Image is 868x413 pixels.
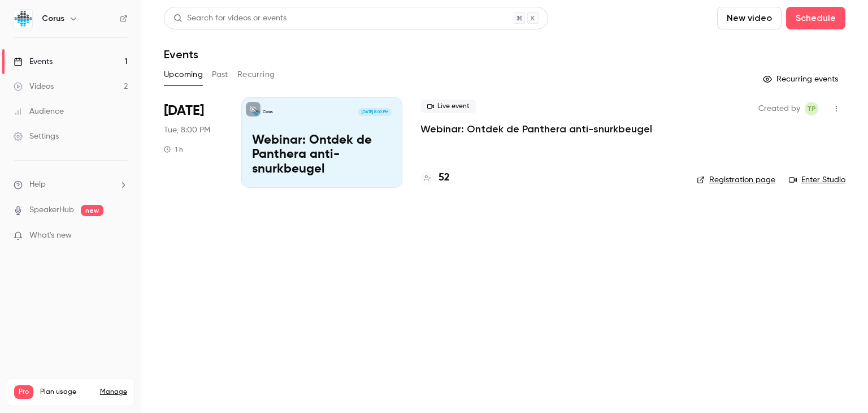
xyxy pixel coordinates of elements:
[758,70,845,88] button: Recurring events
[212,66,228,84] button: Past
[420,100,476,113] span: Live event
[164,124,210,136] span: Tue, 8:00 PM
[758,102,800,115] span: Created by
[29,204,74,216] a: SpeakerHub
[241,97,402,188] a: Webinar: Ontdek de Panthera anti-snurkbeugel Corus[DATE] 8:00 PMWebinar: Ontdek de Panthera anti-...
[439,170,450,186] h4: 52
[164,145,183,154] div: 1 h
[14,179,128,191] li: help-dropdown-opener
[14,385,33,399] span: Pro
[14,131,59,142] div: Settings
[697,174,775,186] a: Registration page
[420,170,450,186] a: 52
[14,10,32,28] img: Corus
[164,97,223,188] div: Sep 30 Tue, 8:00 PM (Europe/Amsterdam)
[42,13,64,24] h6: Corus
[786,7,845,29] button: Schedule
[164,66,203,84] button: Upcoming
[805,102,818,115] span: Tessa Peters
[237,66,275,84] button: Recurring
[14,56,53,67] div: Events
[81,205,103,216] span: new
[14,81,54,92] div: Videos
[173,12,287,24] div: Search for videos or events
[252,134,392,177] p: Webinar: Ontdek de Panthera anti-snurkbeugel
[717,7,782,29] button: New video
[29,179,46,191] span: Help
[263,109,273,115] p: Corus
[789,174,845,186] a: Enter Studio
[14,106,64,117] div: Audience
[807,102,816,115] span: TP
[29,230,72,242] span: What's new
[40,388,93,397] span: Plan usage
[164,102,204,120] span: [DATE]
[358,108,391,116] span: [DATE] 8:00 PM
[100,388,127,397] a: Manage
[114,231,128,241] iframe: Noticeable Trigger
[420,122,652,136] a: Webinar: Ontdek de Panthera anti-snurkbeugel
[164,48,198,61] h1: Events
